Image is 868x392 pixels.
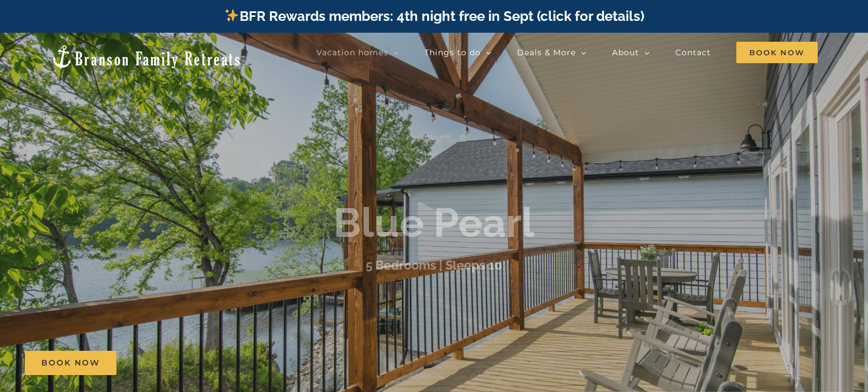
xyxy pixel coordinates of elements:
[41,358,100,368] span: Book Now
[25,351,116,375] a: Book Now
[316,41,818,64] nav: Main Menu
[316,41,399,64] a: Vacation homes
[316,49,388,56] span: Vacation homes
[50,44,242,69] img: Branson Family Retreats Logo
[612,49,639,56] span: About
[424,49,481,56] span: Things to do
[517,41,587,64] a: Deals & More
[366,258,502,272] h3: 5 Bedrooms | Sleeps 10
[333,199,535,247] b: Blue Pearl
[675,49,711,56] span: Contact
[612,41,650,64] a: About
[736,42,818,63] span: Book Now
[224,8,644,24] a: BFR Rewards members: 4th night free in Sept (click for details)
[225,8,238,22] img: ✨
[517,49,576,56] span: Deals & More
[675,41,711,64] a: Contact
[424,41,492,64] a: Things to do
